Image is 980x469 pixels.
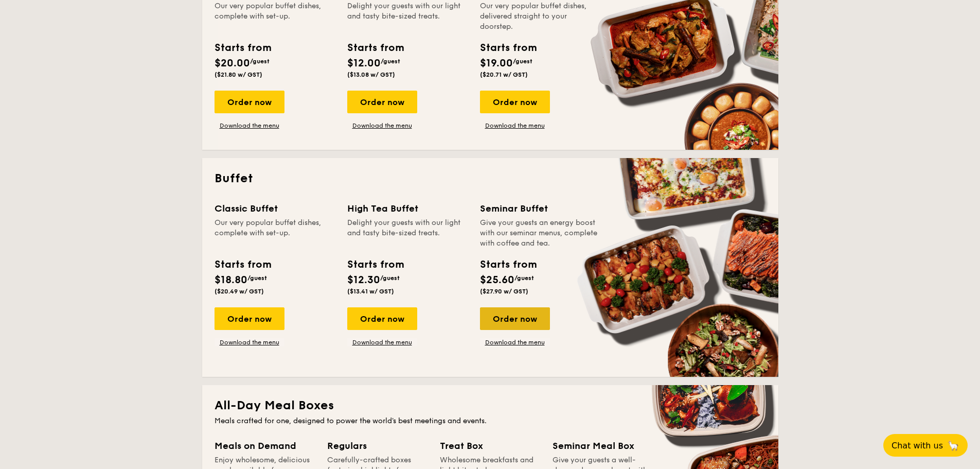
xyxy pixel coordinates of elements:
div: Starts from [215,257,271,272]
div: Give your guests an energy boost with our seminar menus, complete with coffee and tea. [480,218,600,249]
span: /guest [247,274,267,282]
span: $19.00 [480,57,513,70]
span: $18.80 [215,274,247,286]
a: Download the menu [215,121,284,130]
div: Delight your guests with our light and tasty bite-sized treats. [347,218,468,249]
div: Starts from [347,40,403,56]
div: Order now [215,307,284,330]
div: Order now [215,91,284,113]
div: Classic Buffet [215,201,335,216]
span: ($13.08 w/ GST) [347,71,395,78]
div: Our very popular buffet dishes, complete with set-up. [215,218,335,249]
div: Order now [347,307,417,330]
div: Our very popular buffet dishes, delivered straight to your doorstep. [480,1,600,32]
span: /guest [514,274,534,282]
div: Our very popular buffet dishes, complete with set-up. [215,1,335,32]
span: ($20.71 w/ GST) [480,71,528,78]
div: Meals on Demand [215,439,315,453]
a: Download the menu [347,338,417,346]
span: Chat with us [892,441,943,450]
a: Download the menu [215,338,284,346]
span: /guest [380,274,400,282]
span: $12.00 [347,57,381,70]
span: ($13.41 w/ GST) [347,288,394,295]
span: $25.60 [480,274,514,286]
span: ($27.90 w/ GST) [480,288,528,295]
span: ($21.80 w/ GST) [215,71,262,78]
span: 🦙 [947,440,959,451]
div: Seminar Meal Box [553,439,653,453]
span: /guest [513,58,532,65]
span: /guest [381,58,400,65]
div: Starts from [215,40,271,56]
span: /guest [250,58,270,65]
a: Download the menu [480,121,550,130]
div: Starts from [480,257,536,272]
span: $12.30 [347,274,380,286]
div: Treat Box [440,439,540,453]
a: Download the menu [347,121,417,130]
div: Regulars [327,439,427,453]
button: Chat with us🦙 [883,434,968,457]
span: ($20.49 w/ GST) [215,288,264,295]
div: Order now [480,91,550,113]
span: $20.00 [215,57,250,70]
div: Delight your guests with our light and tasty bite-sized treats. [347,1,468,32]
div: Starts from [347,257,403,272]
div: Order now [347,91,417,113]
a: Download the menu [480,338,550,346]
div: Order now [480,307,550,330]
div: Seminar Buffet [480,201,600,216]
div: Meals crafted for one, designed to power the world's best meetings and events. [215,416,766,426]
div: Starts from [480,40,536,56]
h2: All-Day Meal Boxes [215,397,766,414]
h2: Buffet [215,170,766,187]
div: High Tea Buffet [347,201,468,216]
